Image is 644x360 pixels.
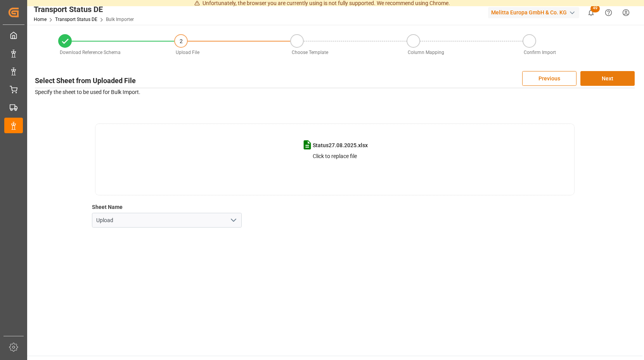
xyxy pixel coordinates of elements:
button: Next [580,71,635,86]
span: Column Mapping [408,50,444,55]
span: Download Reference Schema [60,50,121,55]
a: Transport Status DE [55,17,97,22]
span: Status27.08.2025.xlsx [313,141,368,150]
span: Confirm Import [524,50,556,55]
span: Choose Template [292,50,328,55]
div: Status27.08.2025.xlsxClick to replace file [95,123,575,195]
button: Help Center [600,4,617,21]
span: 49 [590,5,600,12]
p: Click to replace file [313,152,357,160]
input: Select option [92,213,242,228]
h3: Select Sheet from Uploaded File [35,75,136,86]
span: Upload File [176,50,199,55]
div: 2 [175,35,187,48]
div: Transport Status DE [34,3,134,15]
button: Previous [522,71,576,86]
button: show 49 new notifications [582,4,600,21]
button: open menu [227,214,239,226]
p: Specify the sheet to be used for Bulk Import. [35,88,635,96]
label: Sheet Name [92,203,123,211]
div: Melitta Europa GmbH & Co. KG [488,7,579,18]
button: Melitta Europa GmbH & Co. KG [488,5,582,20]
a: Home [34,17,47,22]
